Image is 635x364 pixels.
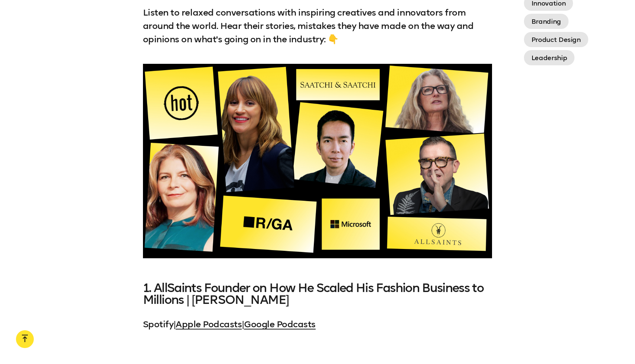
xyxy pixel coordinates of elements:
a: Spotify [143,319,174,329]
a: Product Design [524,32,588,47]
a: Apple Podcasts [176,319,242,329]
a: Branding [524,14,569,29]
p: Listen to relaxed conversations with inspiring creatives and innovators from around the world. He... [143,6,492,46]
p: | | [143,318,492,331]
a: Leadership [524,50,574,65]
a: Google Podcasts [244,319,316,329]
h4: 1. AllSaints Founder on How He Scaled His Fashion Business to Millions | [PERSON_NAME] [143,282,492,306]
